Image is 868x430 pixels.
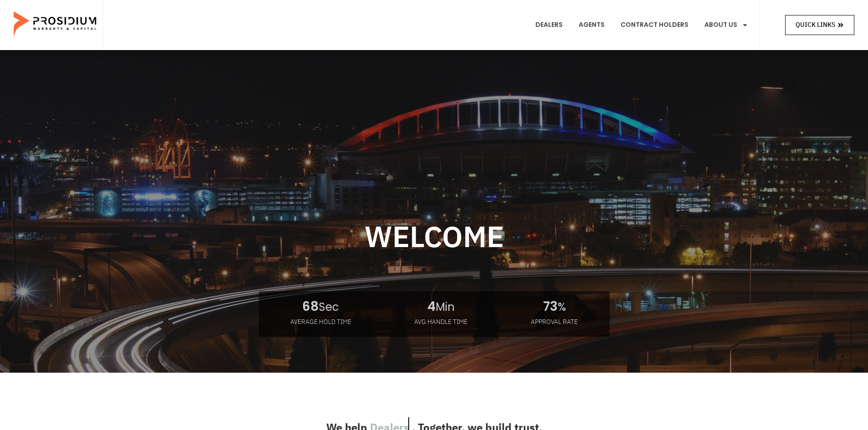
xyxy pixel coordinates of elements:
a: Quick Links [785,15,854,35]
a: Contract Holders [614,8,695,42]
span: Quick Links [796,19,835,30]
a: Agents [572,8,611,42]
a: About Us [698,8,755,42]
nav: Menu [529,8,755,42]
a: Dealers [529,8,570,42]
